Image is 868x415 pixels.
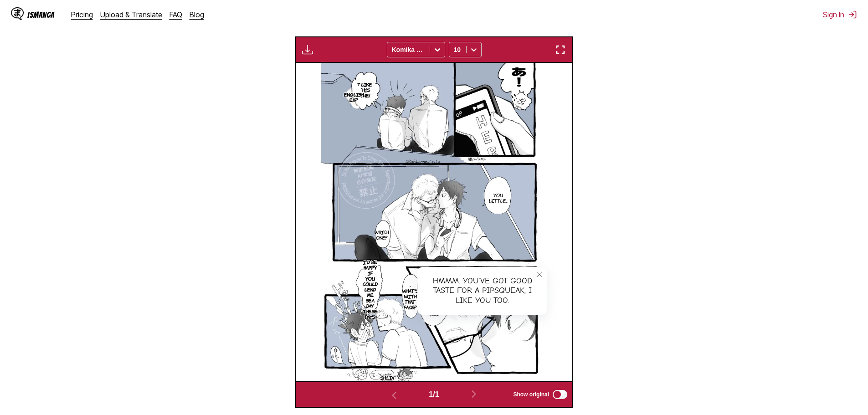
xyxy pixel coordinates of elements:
[532,267,547,282] button: close-tooltip
[848,10,857,19] img: Sign out
[553,390,567,399] input: Show original
[361,257,380,321] p: I'd be happy if you could lend me Sea Day these days.
[401,281,420,312] p: - What's with that face?
[100,10,162,19] a: Upload & Translate
[373,227,390,242] p: Which one?
[11,7,71,22] a: IsManga LogoIsManga
[417,267,547,315] div: Hmmm. You've got good taste for a pipsqueak, I like you too.
[487,190,509,205] p: You little...
[302,44,313,55] img: Download translated images
[169,10,182,19] a: FAQ
[321,63,547,381] img: Manga Panel
[342,90,366,104] p: English, eh?
[429,390,439,399] span: 1 / 1
[71,10,93,19] a: Pricing
[823,10,857,19] button: Sign In
[354,80,375,100] p: I like this one!
[190,10,204,19] a: Blog
[379,373,396,382] p: Shi...ta
[513,391,549,398] span: Show original
[27,10,55,19] div: IsManga
[555,44,566,55] img: Enter fullscreen
[11,7,24,20] img: IsManga Logo
[389,390,400,401] img: Previous page
[468,389,479,400] img: Next page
